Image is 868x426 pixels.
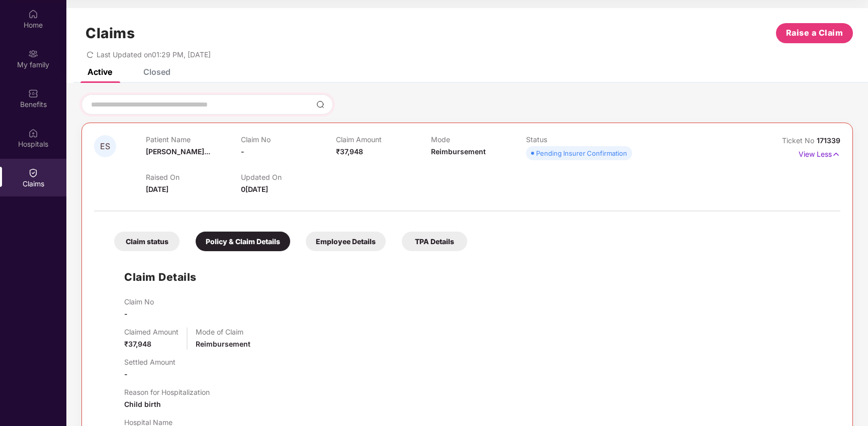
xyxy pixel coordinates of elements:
[786,27,843,39] span: Raise a Claim
[196,340,250,348] span: Reimbursement
[336,147,363,156] span: ₹37,948
[402,232,467,251] div: TPA Details
[536,148,627,158] div: Pending Insurer Confirmation
[97,50,211,59] span: Last Updated on 01:29 PM, [DATE]
[146,185,168,193] span: [DATE]
[100,142,110,151] span: ES
[28,88,38,98] img: svg+xml;base64,PHN2ZyBpZD0iQmVuZWZpdHMiIHhtbG5zPSJodHRwOi8vd3d3LnczLm9yZy8yMDAwL3N2ZyIgd2lkdGg9Ij...
[316,100,324,109] img: svg+xml;base64,PHN2ZyBpZD0iU2VhcmNoLTMyeDMyIiB4bWxucz0iaHR0cDovL3d3dy53My5vcmcvMjAwMC9zdmciIHdpZH...
[817,136,840,145] span: 171339
[336,135,431,144] p: Claim Amount
[88,67,112,77] div: Active
[782,136,817,145] span: Ticket No
[832,149,840,160] img: svg+xml;base64,PHN2ZyB4bWxucz0iaHR0cDovL3d3dy53My5vcmcvMjAwMC9zdmciIHdpZHRoPSIxNyIgaGVpZ2h0PSIxNy...
[799,146,840,160] p: View Less
[86,50,94,59] span: redo
[28,9,38,19] img: svg+xml;base64,PHN2ZyBpZD0iSG9tZSIgeG1sbnM9Imh0dHA6Ly93d3cudzMub3JnLzIwMDAvc3ZnIiB3aWR0aD0iMjAiIG...
[526,135,621,144] p: Status
[124,370,128,378] span: -
[241,135,336,144] p: Claim No
[146,147,210,156] span: [PERSON_NAME]...
[124,328,179,336] p: Claimed Amount
[241,147,244,156] span: -
[28,128,38,138] img: svg+xml;base64,PHN2ZyBpZD0iSG9zcGl0YWxzIiB4bWxucz0iaHR0cDovL3d3dy53My5vcmcvMjAwMC9zdmciIHdpZHRoPS...
[85,25,135,42] h1: Claims
[143,67,170,77] div: Closed
[28,49,38,59] img: svg+xml;base64,PHN2ZyB3aWR0aD0iMjAiIGhlaWdodD0iMjAiIHZpZXdCb3g9IjAgMCAyMCAyMCIgZmlsbD0ibm9uZSIgeG...
[241,185,268,193] span: 0[DATE]
[431,147,486,156] span: Reimbursement
[306,232,386,251] div: Employee Details
[124,309,128,318] span: -
[124,340,151,348] span: ₹37,948
[431,135,526,144] p: Mode
[124,269,197,285] h1: Claim Details
[241,173,336,181] p: Updated On
[124,388,210,396] p: Reason for Hospitalization
[28,168,38,178] img: svg+xml;base64,PHN2ZyBpZD0iQ2xhaW0iIHhtbG5zPSJodHRwOi8vd3d3LnczLm9yZy8yMDAwL3N2ZyIgd2lkdGg9IjIwIi...
[114,232,180,251] div: Claim status
[196,328,250,336] p: Mode of Claim
[124,358,176,366] p: Settled Amount
[146,173,241,181] p: Raised On
[196,232,290,251] div: Policy & Claim Details
[124,297,154,306] p: Claim No
[146,135,241,144] p: Patient Name
[124,400,161,408] span: Child birth
[776,23,853,43] button: Raise a Claim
